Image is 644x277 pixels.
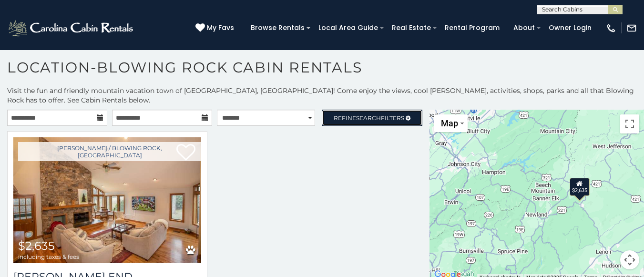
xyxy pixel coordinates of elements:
[13,137,201,263] img: Moss End
[441,118,458,128] span: Map
[207,23,234,33] span: My Favs
[195,23,236,33] a: My Favs
[322,110,422,126] a: RefineSearchFilters
[569,177,589,195] div: $2,635
[246,21,309,35] a: Browse Rentals
[620,114,639,133] button: Toggle fullscreen view
[509,21,540,35] a: About
[18,254,79,260] span: including taxes & fees
[626,23,637,33] img: mail-regular-white.png
[440,21,504,35] a: Rental Program
[13,137,201,263] a: Moss End $2,635 including taxes & fees
[356,114,381,122] span: Search
[434,114,468,132] button: Change map style
[314,21,383,35] a: Local Area Guide
[544,21,596,35] a: Owner Login
[7,19,136,38] img: White-1-2.png
[620,250,639,269] button: Map camera controls
[18,239,55,253] span: $2,635
[387,21,436,35] a: Real Estate
[18,142,201,161] a: [PERSON_NAME] / Blowing Rock, [GEOGRAPHIC_DATA]
[334,114,404,122] span: Refine Filters
[606,23,616,33] img: phone-regular-white.png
